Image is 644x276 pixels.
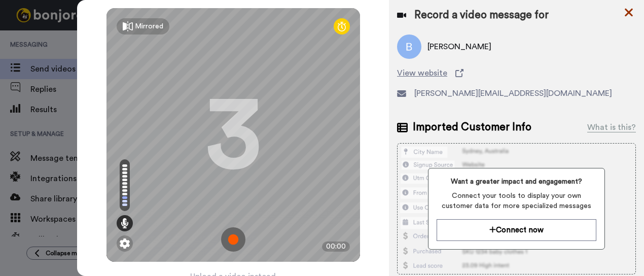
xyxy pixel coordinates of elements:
[413,120,531,135] span: Imported Customer Info
[437,219,597,241] button: Connect now
[397,67,447,79] span: View website
[221,227,245,252] img: ic_record_start.svg
[120,238,130,249] img: ic_gear.svg
[587,121,636,133] div: What is this?
[437,191,597,211] span: Connect your tools to display your own customer data for more specialized messages
[397,67,636,79] a: View website
[322,241,350,252] div: 00:00
[414,87,612,99] span: [PERSON_NAME][EMAIL_ADDRESS][DOMAIN_NAME]
[437,177,597,187] span: Want a greater impact and engagement?
[205,97,261,173] div: 3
